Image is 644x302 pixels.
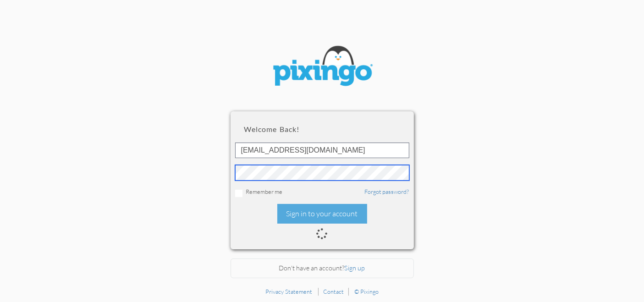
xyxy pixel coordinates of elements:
h2: Welcome back! [244,125,400,133]
a: Forgot password? [365,188,409,195]
div: Remember me [235,187,409,197]
div: Sign in to your account [277,204,367,224]
a: Contact [323,288,344,295]
input: ID or Email [235,143,409,158]
a: © Pixingo [354,288,379,295]
div: Don't have an account? [231,258,414,278]
img: pixingo logo [267,41,377,93]
a: Sign up [345,264,365,272]
a: Privacy Statement [265,288,312,295]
